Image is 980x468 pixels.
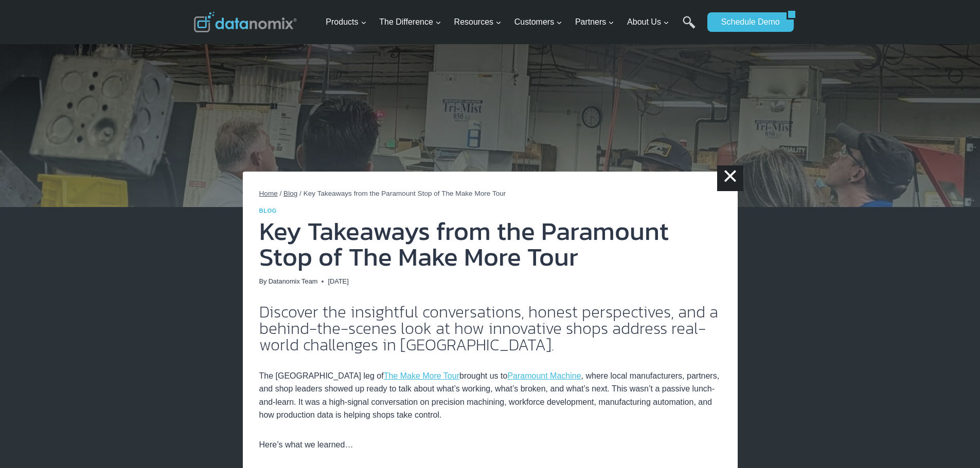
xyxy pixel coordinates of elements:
[259,369,721,422] p: The [GEOGRAPHIC_DATA] leg of brought us to , where local manufacturers, partners, and shop leader...
[259,304,721,353] h2: Discover the insightful conversations, honest perspectives, and a behind-the-scenes look at how i...
[269,277,318,285] a: Datanomix Team
[259,190,278,197] a: Home
[259,276,267,287] span: By
[280,190,282,197] span: /
[627,15,669,29] span: About Us
[299,190,301,197] span: /
[259,208,277,214] a: Blog
[454,15,502,29] span: Resources
[683,16,696,39] a: Search
[575,15,614,29] span: Partners
[514,15,562,29] span: Customers
[707,12,787,32] a: Schedule Demo
[379,15,441,29] span: The Difference
[328,276,348,287] time: [DATE]
[304,190,506,197] span: Key Takeaways from the Paramount Stop of The Make More Tour
[259,438,721,452] p: Here’s what we learned…
[322,6,702,39] nav: Primary Navigation
[194,12,297,32] img: Datanomix
[283,190,297,197] a: Blog
[384,371,459,380] a: The Make More Tour
[259,188,721,199] nav: Breadcrumbs
[259,218,721,270] h1: Key Takeaways from the Paramount Stop of The Make More Tour
[507,371,581,380] a: Paramount Machine
[326,15,366,29] span: Products
[717,165,743,191] a: ×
